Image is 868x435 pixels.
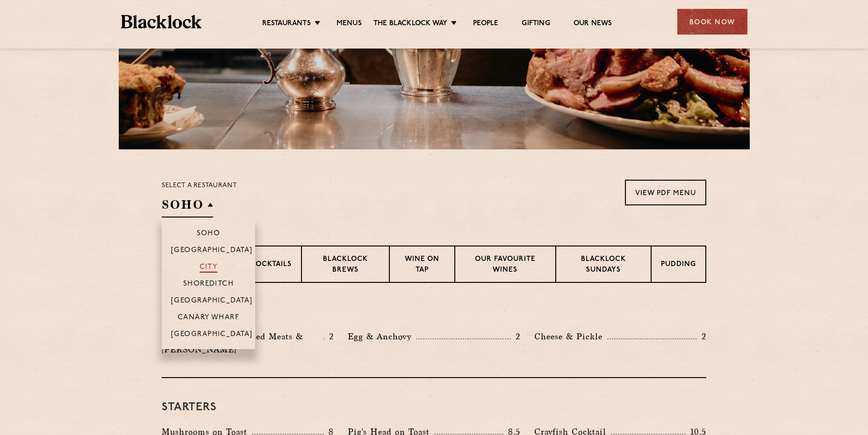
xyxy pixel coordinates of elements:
[162,401,706,414] h3: Starters
[121,15,202,28] img: BL_Textured_Logo-footer-cropped.svg
[697,330,706,343] p: 2
[197,230,221,239] p: Soho
[162,180,237,192] p: Select a restaurant
[373,19,447,29] a: The Blacklock Way
[162,306,706,318] h3: Pre Chop Bites
[178,314,239,323] p: Canary Wharf
[324,330,334,343] p: 2
[661,260,696,271] p: Pudding
[511,330,520,343] p: 2
[311,254,380,276] p: Blacklock Brews
[337,19,362,29] a: Menus
[250,260,292,271] p: Cocktails
[171,246,253,256] p: [GEOGRAPHIC_DATA]
[574,19,612,29] a: Our News
[677,9,747,35] div: Book Now
[162,196,213,217] h2: SOHO
[473,19,498,29] a: People
[171,297,253,306] p: [GEOGRAPHIC_DATA]
[566,254,641,276] p: Blacklock Sundays
[348,330,416,343] p: Egg & Anchovy
[200,263,218,273] p: City
[262,19,311,29] a: Restaurants
[465,254,545,276] p: Our favourite wines
[534,330,607,343] p: Cheese & Pickle
[171,330,253,340] p: [GEOGRAPHIC_DATA]
[399,254,445,276] p: Wine on Tap
[522,19,550,29] a: Gifting
[625,180,706,205] a: View PDF Menu
[183,280,234,289] p: Shoreditch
